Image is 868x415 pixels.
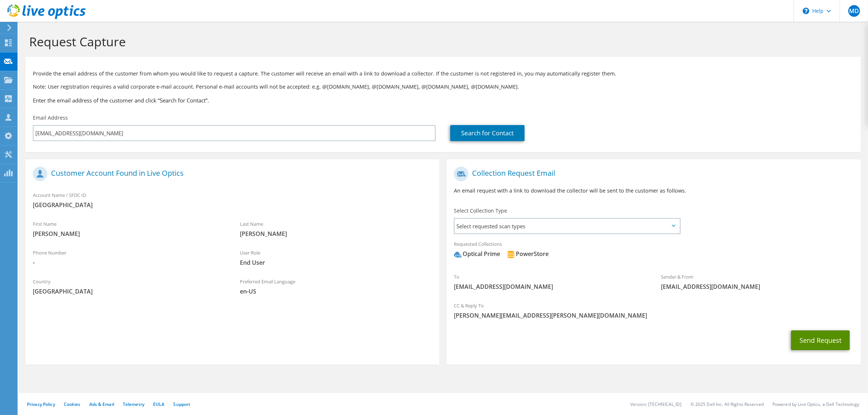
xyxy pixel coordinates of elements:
[447,269,654,294] div: To
[26,216,233,241] div: First Name
[27,401,55,407] a: Privacy Policy
[33,114,68,121] label: Email Address
[848,5,860,17] span: MD
[240,287,432,295] span: en-US
[240,259,432,267] span: End User
[455,219,679,233] span: Select requested scan types
[233,245,440,270] div: User Role
[233,216,440,241] div: Last Name
[630,401,682,407] li: Version: [TECHNICAL_ID]
[507,250,549,258] div: PowerStore
[791,330,850,350] button: Send Request
[454,283,646,291] span: [EMAIL_ADDRESS][DOMAIN_NAME]
[772,401,859,407] li: Powered by Live Optics, a Dell Technology
[33,70,853,78] p: Provide the email address of the customer from whom you would like to request a capture. The cust...
[33,230,225,238] span: [PERSON_NAME]
[173,401,190,407] a: Support
[33,201,432,209] span: [GEOGRAPHIC_DATA]
[454,311,853,319] span: [PERSON_NAME][EMAIL_ADDRESS][PERSON_NAME][DOMAIN_NAME]
[26,274,233,299] div: Country
[26,245,233,270] div: Phone Number
[450,125,525,141] a: Search for Contact
[454,167,849,181] h1: Collection Request Email
[33,83,853,91] p: Note: User registration requires a valid corporate e-mail account. Personal e-mail accounts will ...
[64,401,81,407] a: Cookies
[661,283,853,291] span: [EMAIL_ADDRESS][DOMAIN_NAME]
[33,259,225,267] span: -
[454,187,853,195] p: An email request with a link to download the collector will be sent to the customer as follows.
[89,401,114,407] a: Ads & Email
[654,269,861,294] div: Sender & From
[690,401,764,407] li: © 2025 Dell Inc. All Rights Reserved
[153,401,164,407] a: EULA
[26,187,439,213] div: Account Name / SFDC ID
[447,298,860,323] div: CC & Reply To
[803,8,809,14] svg: \n
[454,207,507,214] label: Select Collection Type
[33,167,428,181] h1: Customer Account Found in Live Optics
[123,401,144,407] a: Telemetry
[33,287,225,295] span: [GEOGRAPHIC_DATA]
[454,250,500,258] div: Optical Prime
[240,230,432,238] span: [PERSON_NAME]
[33,96,853,104] h3: Enter the email address of the customer and click “Search for Contact”.
[233,274,440,299] div: Preferred Email Language
[29,34,853,49] h1: Request Capture
[447,236,860,265] div: Requested Collections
